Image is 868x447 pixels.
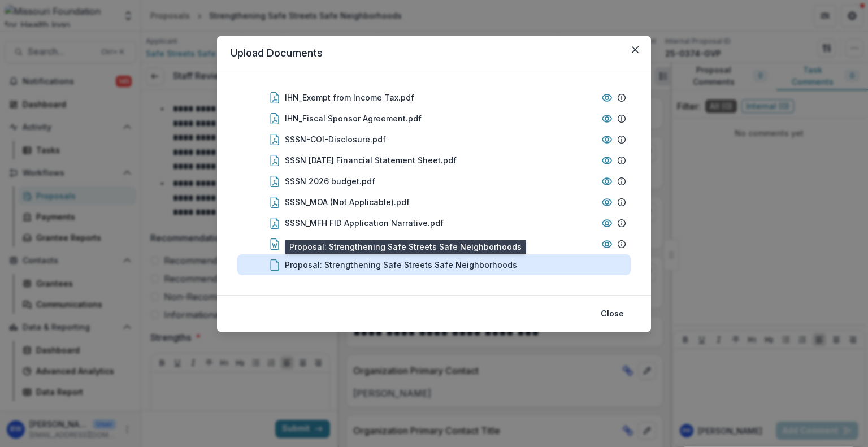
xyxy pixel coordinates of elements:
[285,196,410,208] div: SSSN_MOA (Not Applicable).pdf
[285,175,375,187] div: SSSN 2026 budget.pdf
[217,36,651,70] header: Upload Documents
[626,41,644,59] button: Close
[237,171,631,192] div: SSSN 2026 budget.pdf
[237,192,631,212] div: SSSN_MOA (Not Applicable).pdf
[237,212,631,233] div: SSSN_MFH FID Application Narrative.pdf
[237,129,631,150] div: SSSN-COI-Disclosure.pdf
[237,254,631,275] div: Proposal: Strengthening Safe Streets Safe Neighborhoods
[285,259,517,271] div: Proposal: Strengthening Safe Streets Safe Neighborhoods
[285,238,446,250] div: MFH-Grant-Acknowledgement-Final.doc
[285,92,414,103] div: IHN_Exempt from Income Tax.pdf
[285,217,444,229] div: SSSN_MFH FID Application Narrative.pdf
[594,305,631,323] button: Close
[237,108,631,129] div: IHN_Fiscal Sponsor Agreement.pdf
[285,112,422,124] div: IHN_Fiscal Sponsor Agreement.pdf
[237,87,631,108] div: IHN_Exempt from Income Tax.pdf
[237,233,631,254] div: MFH-Grant-Acknowledgement-Final.doc
[285,133,386,145] div: SSSN-COI-Disclosure.pdf
[285,154,457,166] div: SSSN [DATE] Financial Statement Sheet.pdf
[237,150,631,171] div: SSSN [DATE] Financial Statement Sheet.pdf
